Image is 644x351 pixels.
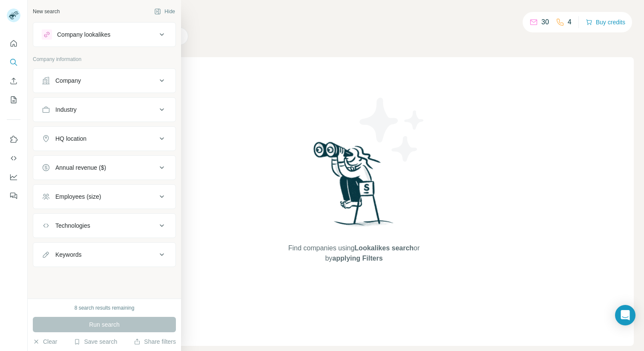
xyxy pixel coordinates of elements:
[354,244,414,252] span: Lookalikes search
[33,8,60,15] div: New search
[55,221,90,230] div: Technologies
[7,151,20,166] button: Use Surfe API
[33,186,175,207] button: Employees (size)
[33,244,175,265] button: Keywords
[310,139,398,235] img: Surfe Illustration - Woman searching with binoculars
[134,337,176,346] button: Share filters
[74,10,634,22] h4: Search
[74,337,117,346] button: Save search
[55,105,77,114] div: Industry
[7,188,20,203] button: Feedback
[33,157,175,178] button: Annual revenue ($)
[286,243,422,264] span: Find companies using or by
[55,192,101,201] div: Employees (size)
[33,70,175,91] button: Company
[586,16,625,28] button: Buy credits
[7,36,20,51] button: Quick start
[55,134,86,143] div: HQ location
[332,255,382,262] span: applying Filters
[7,55,20,70] button: Search
[7,9,20,22] img: Avatar
[541,17,549,27] p: 30
[33,24,175,45] button: Company lookalikes
[615,305,635,325] div: Open Intercom Messenger
[57,30,110,39] div: Company lookalikes
[7,92,20,107] button: My lists
[33,337,57,346] button: Clear
[33,215,175,236] button: Technologies
[33,99,175,120] button: Industry
[7,132,20,147] button: Use Surfe on LinkedIn
[148,5,181,18] button: Hide
[33,55,176,63] p: Company information
[55,250,81,259] div: Keywords
[75,304,135,312] div: 8 search results remaining
[7,73,20,89] button: Enrich CSV
[354,91,431,168] img: Surfe Illustration - Stars
[55,163,106,172] div: Annual revenue ($)
[55,76,81,85] div: Company
[7,169,20,185] button: Dashboard
[33,128,175,149] button: HQ location
[568,17,572,27] p: 4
